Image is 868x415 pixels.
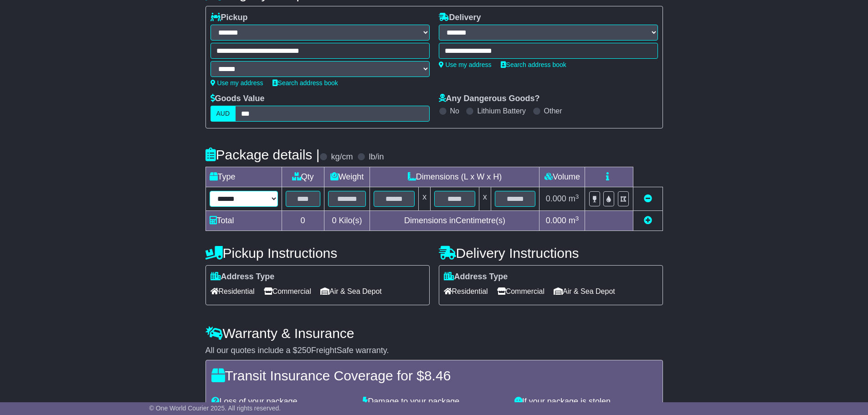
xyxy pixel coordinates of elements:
span: 0.000 [546,194,566,203]
label: Goods Value [211,94,265,104]
div: Damage to your package [358,397,510,407]
a: Search address book [272,79,338,87]
td: x [479,187,491,211]
td: Kilo(s) [324,211,370,231]
td: x [419,187,431,211]
sup: 3 [575,193,579,200]
span: m [569,194,579,203]
a: Add new item [644,216,652,225]
span: Commercial [497,284,544,298]
label: Any Dangerous Goods? [439,94,540,104]
h4: Warranty & Insurance [205,326,663,341]
a: Use my address [439,61,492,68]
h4: Transit Insurance Coverage for $ [211,368,657,383]
a: Search address book [501,61,566,68]
h4: Pickup Instructions [205,246,430,261]
label: Pickup [211,13,248,23]
span: Air & Sea Depot [320,284,382,298]
span: Air & Sea Depot [554,284,615,298]
td: Type [205,167,282,187]
span: Commercial [264,284,311,298]
td: Dimensions in Centimetre(s) [370,211,539,231]
td: Qty [282,167,324,187]
div: Loss of your package [207,397,359,407]
div: All our quotes include a $ FreightSafe warranty. [205,346,663,356]
label: AUD [211,106,236,122]
span: © One World Courier 2025. All rights reserved. [149,405,281,412]
span: Residential [211,284,255,298]
label: Address Type [211,272,275,282]
td: Total [205,211,282,231]
td: Weight [324,167,370,187]
label: Lithium Battery [477,107,526,115]
label: Delivery [439,13,481,23]
td: 0 [282,211,324,231]
span: m [569,216,579,225]
h4: Delivery Instructions [439,246,663,261]
label: kg/cm [331,152,353,162]
div: If your package is stolen [510,397,662,407]
span: 8.46 [424,368,451,383]
label: No [450,107,459,115]
span: 250 [298,346,311,355]
label: lb/in [369,152,384,162]
label: Address Type [444,272,508,282]
span: Residential [444,284,488,298]
td: Dimensions (L x W x H) [370,167,539,187]
sup: 3 [575,215,579,222]
a: Use my address [211,79,263,87]
h4: Package details | [205,147,320,162]
span: 0 [332,216,336,225]
span: 0.000 [546,216,566,225]
a: Remove this item [644,194,652,203]
td: Volume [539,167,585,187]
label: Other [544,107,562,115]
